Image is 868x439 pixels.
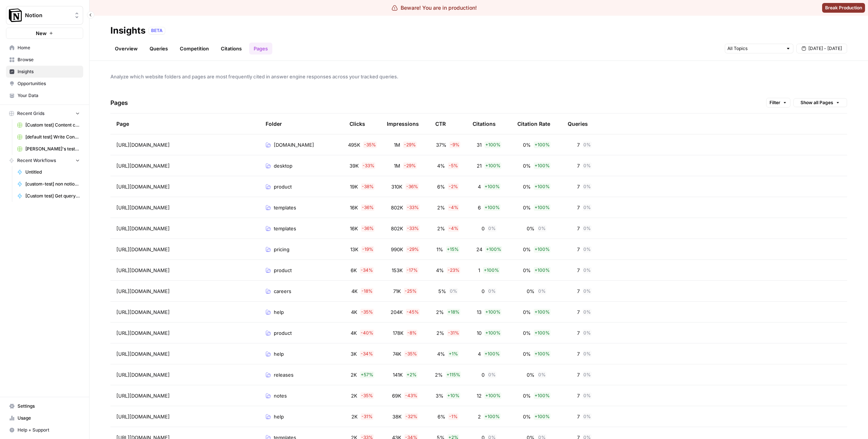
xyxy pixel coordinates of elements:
span: 0 % [583,371,592,378]
span: [URL][DOMAIN_NAME] [116,183,170,190]
span: - 4 % [448,225,459,232]
div: Folder [266,113,282,134]
span: - 29 % [406,246,420,253]
span: 7 [577,371,580,379]
a: Pages [249,43,272,55]
span: - 25 % [404,288,417,295]
button: Filter [766,98,790,108]
div: Insights [110,25,145,37]
span: 802K [391,204,403,211]
span: + 15 % [446,246,460,253]
span: 74K [393,350,401,358]
a: [custom-test] non notion page research [14,178,83,190]
span: [Custom test] Content creation flow [25,122,80,128]
a: [PERSON_NAME]'s test Grid [14,143,83,155]
a: Insights [6,66,83,78]
span: 0 % [538,225,546,232]
span: 19K [350,183,358,190]
span: 37% [436,141,446,149]
span: [URL][DOMAIN_NAME] [116,392,170,399]
span: pricing [274,246,289,253]
div: Beware! You are in production! [392,4,477,12]
span: 3K [351,350,357,358]
span: - 18 % [361,288,373,295]
span: 0% [523,183,531,190]
span: 0% [523,267,531,274]
span: 802K [391,225,403,232]
span: 10 [477,329,482,337]
span: + 100 % [483,267,500,274]
input: All Topics [727,45,783,52]
span: Recent Workflows [17,157,56,164]
span: + 100 % [534,309,551,315]
span: Notion [25,12,70,19]
span: Filter [770,99,780,106]
span: 0 % [583,225,592,232]
span: desktop [274,162,292,169]
span: 0 % [583,413,592,420]
span: [URL][DOMAIN_NAME] [116,246,170,253]
span: 7 [577,392,580,399]
span: - 35 % [360,392,374,399]
span: Analyze which website folders and pages are most frequently cited in answer engine responses acro... [110,73,847,80]
span: Home [18,44,80,51]
span: + 100 % [534,246,551,253]
span: 1M [394,141,400,149]
div: Page [116,113,129,134]
div: Clicks [350,113,365,134]
span: 0 % [583,183,592,190]
span: 16K [350,225,358,232]
span: 12 [477,392,482,399]
span: 2 [478,413,481,420]
span: [URL][DOMAIN_NAME] [116,413,170,420]
span: 0 % [583,309,592,315]
div: Impressions [387,113,419,134]
span: 0% [527,371,535,379]
span: [DATE] - [DATE] [808,45,842,52]
span: + 100 % [485,330,501,336]
span: Browse [18,56,80,63]
span: + 100 % [484,351,501,357]
span: 7 [577,225,580,232]
span: 16K [350,204,358,211]
span: templates [274,204,296,211]
span: product [274,329,292,337]
span: New [36,29,47,37]
span: 0% [523,204,531,211]
span: + 100 % [485,309,501,315]
span: 7 [577,308,580,316]
span: 6% [438,413,445,420]
span: + 100 % [534,267,551,274]
span: - 33 % [406,225,420,232]
span: + 100 % [534,330,551,336]
span: Show all Pages [800,99,833,106]
span: + 100 % [484,413,501,420]
span: product [274,183,292,190]
span: [URL][DOMAIN_NAME] [116,329,170,337]
span: 0 % [488,288,496,295]
span: - 23 % [447,267,460,274]
span: 7 [577,204,580,211]
span: 0% [523,308,531,316]
span: [default test] Write Content Briefs [25,134,80,140]
span: Settings [18,403,80,410]
span: - 29 % [403,141,417,148]
img: Notion Logo [9,9,22,22]
span: + 2 % [406,371,417,378]
span: 0 % [583,204,592,211]
span: - 36 % [405,183,419,190]
span: - 33 % [406,204,420,211]
span: 31 [477,141,482,149]
span: 6 [478,204,481,211]
span: [URL][DOMAIN_NAME] [116,308,170,316]
span: 39K [350,162,359,169]
span: - 45 % [406,309,420,315]
span: - 4 % [448,204,459,211]
span: 204K [391,308,403,316]
span: 178K [393,329,404,337]
span: 0 % [583,351,592,357]
span: - 5 % [448,162,459,169]
span: [custom-test] non notion page research [25,181,80,187]
span: 38K [392,413,402,420]
a: [Custom test] Get query fanout from topic [14,190,83,202]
